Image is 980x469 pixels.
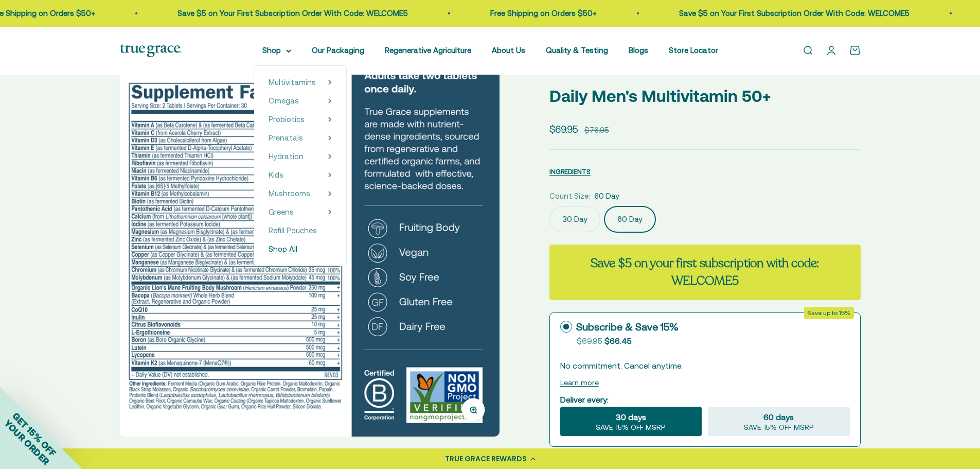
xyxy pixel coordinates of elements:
button: INGREDIENTS [549,165,591,178]
span: Probiotics [269,115,305,124]
span: Shop All [269,245,297,253]
div: TRUE GRACE REWARDS [445,454,527,464]
img: Daily Men's 50+ Multivitamin [119,56,500,437]
summary: Kids [269,169,332,181]
span: Multivitamins [269,78,316,86]
a: Mushrooms [269,187,310,200]
span: 60 Day [594,190,619,202]
span: YOUR ORDER [2,418,51,467]
a: Free Shipping on Orders $50+ [490,9,597,18]
a: Shop All [269,243,332,255]
span: GET 15% OFF [10,410,58,458]
summary: Multivitamins [269,76,332,89]
a: About Us [492,46,525,55]
span: Omegas [269,96,299,105]
a: Hydration [269,150,304,163]
a: Refill Pouches [269,224,332,237]
a: Probiotics [269,113,305,126]
span: Refill Pouches [269,226,317,235]
a: Kids [269,169,283,181]
summary: Probiotics [269,113,332,126]
compare-at-price: $76.95 [584,124,609,136]
sale-price: $69.95 [549,121,578,137]
summary: Hydration [269,150,332,163]
summary: Prenatals [269,132,332,144]
span: Greens [269,207,294,216]
strong: Save $5 on your first subscription with code: WELCOME5 [591,255,819,289]
a: Store Locator [669,46,718,55]
span: Hydration [269,152,304,161]
span: Prenatals [269,133,303,142]
legend: Count Size: [549,190,590,202]
span: Kids [269,170,283,179]
summary: Mushrooms [269,187,332,200]
span: Mushrooms [269,189,310,198]
a: Greens [269,206,294,218]
summary: Omegas [269,95,332,107]
summary: Shop [262,44,291,57]
span: INGREDIENTS [549,168,591,176]
a: Our Packaging [312,46,364,55]
p: Save $5 on Your First Subscription Order With Code: WELCOME5 [679,7,910,20]
a: Blogs [629,46,648,55]
a: Quality & Testing [546,46,608,55]
a: Regenerative Agriculture [385,46,471,55]
a: Omegas [269,95,299,107]
p: Save $5 on Your First Subscription Order With Code: WELCOME5 [177,7,408,20]
summary: Greens [269,206,332,218]
a: Prenatals [269,132,303,144]
p: Daily Men's Multivitamin 50+ [549,83,861,109]
a: Multivitamins [269,76,316,89]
